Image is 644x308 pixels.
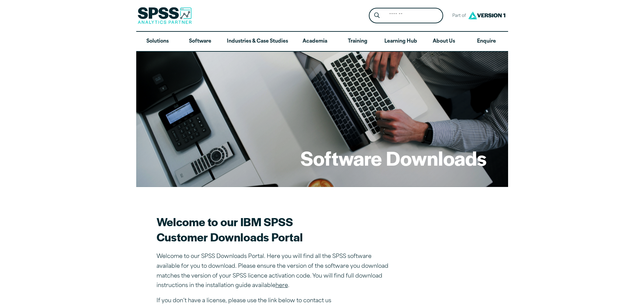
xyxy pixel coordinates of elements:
a: Training [336,32,379,51]
button: Search magnifying glass icon [371,9,383,22]
a: here [276,283,288,288]
p: Welcome to our SPSS Downloads Portal. Here you will find all the SPSS software available for you ... [157,252,393,291]
a: Software [179,32,221,51]
img: Version1 Logo [467,9,507,22]
img: SPSS Analytics Partner [138,7,192,24]
form: Site Header Search Form [369,8,443,24]
a: Learning Hub [379,32,423,51]
a: Academia [293,32,336,51]
a: Solutions [136,32,179,51]
span: Part of [449,11,467,21]
h1: Software Downloads [301,145,486,171]
p: If you don’t have a license, please use the link below to contact us [157,296,393,306]
h2: Welcome to our IBM SPSS Customer Downloads Portal [157,214,393,244]
a: Enquire [465,32,508,51]
a: About Us [423,32,465,51]
nav: Desktop version of site main menu [136,32,508,51]
svg: Search magnifying glass icon [374,13,380,18]
a: Industries & Case Studies [221,32,293,51]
